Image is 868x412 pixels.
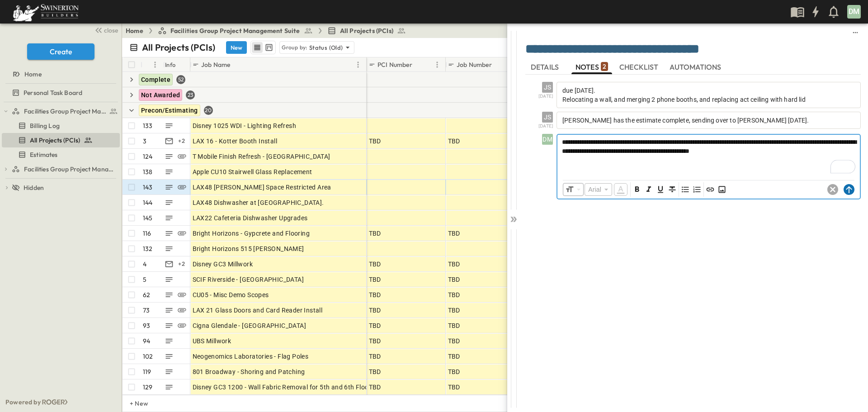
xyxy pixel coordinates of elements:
[369,260,381,269] span: TBD
[163,57,190,72] div: Info
[24,165,116,174] span: Facilities Group Project Management Suite (Copy)
[143,290,150,299] p: 62
[563,183,584,196] div: Font Size
[143,198,153,207] p: 144
[250,41,276,54] div: table view
[542,134,553,145] div: DM
[143,137,146,146] p: 3
[448,352,460,361] span: TBD
[414,60,424,70] button: Sort
[448,321,460,330] span: TBD
[252,42,263,53] button: row view
[143,321,150,330] p: 93
[232,60,242,70] button: Sort
[542,112,553,123] div: JS
[143,213,153,223] p: 145
[369,383,381,392] span: TBD
[667,184,678,195] button: Format text as strikethrough
[557,135,860,175] div: To enrich screen reader interactions, please activate Accessibility in Grammarly extension settings
[619,63,660,71] span: CHECKLIST
[143,183,153,192] p: 143
[143,121,153,130] p: 133
[176,75,185,84] div: 52
[130,399,135,408] p: + New
[377,60,412,69] p: PCI Number
[165,52,176,77] div: Info
[193,244,304,253] span: Bright Horizons 515 [PERSON_NAME]
[282,43,307,52] p: Group by:
[643,184,654,195] span: Italic (Ctrl+I)
[2,118,120,133] div: test
[193,152,330,161] span: T Mobile Finish Refresh - [GEOGRAPHIC_DATA]
[193,275,304,284] span: SCIF Riverside - [GEOGRAPHIC_DATA]
[24,70,42,79] span: Home
[588,185,601,194] p: Arial
[448,383,460,392] span: TBD
[126,26,143,35] a: Home
[170,26,300,35] span: Facilities Group Project Management Suite
[448,260,460,269] span: TBD
[353,59,363,70] button: Menu
[24,183,44,192] span: Hidden
[2,133,120,147] div: test
[457,60,492,69] p: Job Number
[369,367,381,376] span: TBD
[847,5,861,19] div: DM
[27,43,94,60] button: Create
[670,63,723,71] span: AUTOMATIONS
[2,104,120,118] div: test
[538,123,553,130] span: [DATE]
[705,184,716,195] span: Insert Link (Ctrl + K)
[432,59,443,70] button: Menu
[143,275,146,284] p: 5
[655,184,666,195] button: Format text underlined. Shortcut: Ctrl+U
[193,121,297,130] span: Disney 1025 WDI - Lighting Refresh
[2,85,120,100] div: test
[717,184,727,195] button: Insert Image
[193,260,253,269] span: Disney GC3 Millwork
[2,147,120,162] div: test
[143,229,151,238] p: 116
[613,182,628,197] span: Color
[850,27,861,38] button: sidedrawer-menu
[141,76,170,83] span: Complete
[632,184,642,195] button: Format text as bold. Shortcut: Ctrl+B
[705,184,716,195] button: Insert Link
[309,43,343,52] p: Status (Old)
[448,275,460,284] span: TBD
[142,41,215,54] p: All Projects (PCIs)
[2,162,120,176] div: test
[576,63,608,71] span: NOTES
[340,26,393,35] span: All Projects (PCIs)
[369,275,381,284] span: TBD
[186,90,195,99] div: 23
[24,107,107,116] span: Facilities Group Project Management Suite
[562,96,806,103] span: Relocating a wall, and merging 2 phone booths, and replacing act ceiling with hard lid
[448,229,460,238] span: TBD
[24,88,82,97] span: Personal Task Board
[692,184,703,195] span: Ordered List (Ctrl + Shift + 7)
[143,367,151,376] p: 119
[448,336,460,346] span: TBD
[143,260,146,269] p: 4
[369,290,381,299] span: TBD
[448,137,460,146] span: TBD
[143,167,153,176] p: 138
[193,213,308,223] span: LAX22 Cafeteria Dishwasher Upgrades
[143,152,153,161] p: 124
[141,107,198,114] span: Precon/Estimating
[369,336,381,346] span: TBD
[193,198,324,207] span: LAX48 Dishwasher at [GEOGRAPHIC_DATA].
[226,41,247,54] button: New
[448,367,460,376] span: TBD
[141,57,163,72] div: #
[193,183,331,192] span: LAX48 [PERSON_NAME] Space Restricted Area
[193,352,309,361] span: Neogenomics Laboratories - Flag Poles
[448,306,460,315] span: TBD
[30,136,80,145] span: All Projects (PCIs)
[562,117,809,124] span: [PERSON_NAME] has the estimate complete, sending over to [PERSON_NAME] [DATE].
[369,321,381,330] span: TBD
[193,336,231,346] span: UBS Millwork
[104,26,118,35] span: close
[201,60,230,69] p: Job Name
